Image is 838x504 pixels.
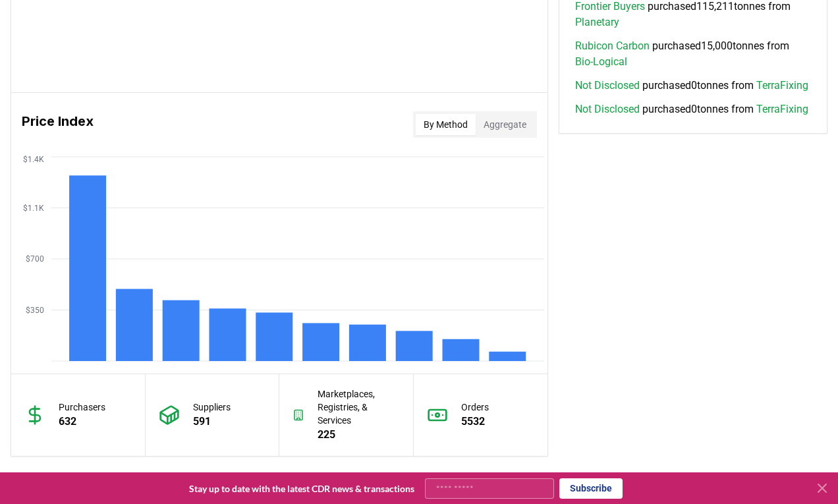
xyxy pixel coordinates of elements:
button: By Method [416,114,476,135]
tspan: $700 [26,254,44,264]
span: purchased 0 tonnes from [575,78,808,94]
a: TerraFixing [756,101,808,117]
a: Planetary [575,14,619,30]
h3: Price Index [22,111,94,138]
span: purchased 15,000 tonnes from [575,38,811,70]
a: Rubicon Carbon [575,38,650,54]
p: 632 [59,414,105,430]
tspan: $350 [26,306,44,315]
button: Aggregate [476,114,534,135]
tspan: $1.1K [23,204,44,213]
a: TerraFixing [756,78,808,94]
a: Bio-Logical [575,54,627,70]
tspan: $1.4K [23,155,44,164]
span: purchased 0 tonnes from [575,101,808,117]
p: Marketplaces, Registries, & Services [318,387,399,427]
p: 225 [318,427,399,443]
a: Not Disclosed [575,101,640,117]
p: Orders [461,401,489,414]
a: Not Disclosed [575,78,640,94]
p: Suppliers [193,401,231,414]
p: Purchasers [59,401,105,414]
p: 591 [193,414,231,430]
p: 5532 [461,414,489,430]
